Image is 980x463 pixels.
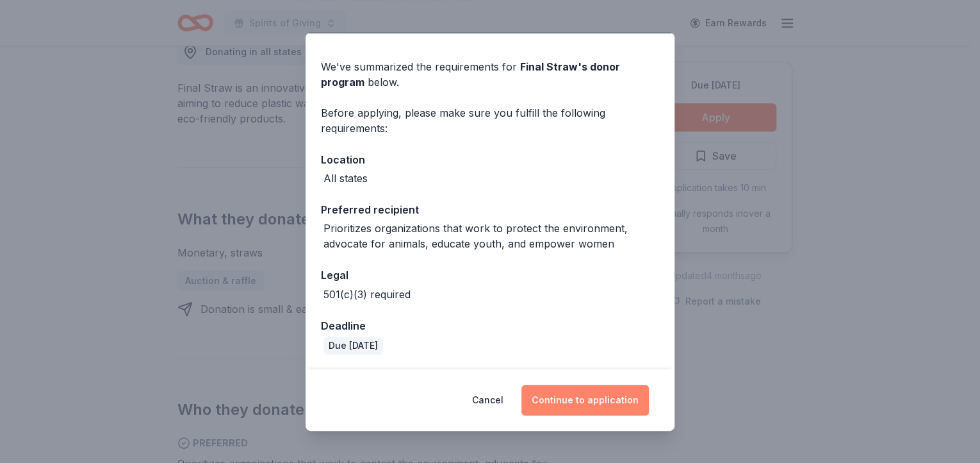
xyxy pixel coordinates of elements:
[323,287,411,302] div: 501(c)(3) required
[321,59,659,90] div: We've summarized the requirements for below.
[323,337,383,355] div: Due [DATE]
[323,171,368,186] div: All states
[321,317,659,334] div: Deadline
[321,267,659,283] div: Legal
[521,385,649,416] button: Continue to application
[321,105,659,136] div: Before applying, please make sure you fulfill the following requirements:
[472,385,503,416] button: Cancel
[323,221,659,251] div: Prioritizes organizations that work to protect the environment, advocate for animals, educate you...
[321,151,659,168] div: Location
[321,201,659,218] div: Preferred recipient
